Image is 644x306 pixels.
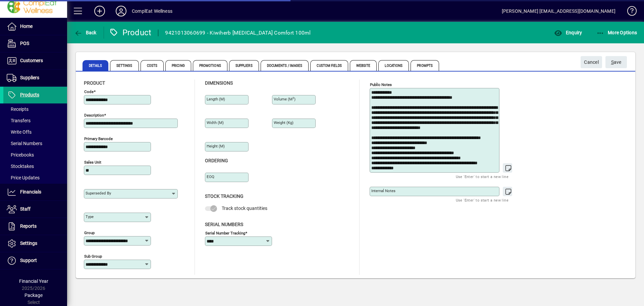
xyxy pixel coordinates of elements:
span: Stocktakes [7,164,34,169]
a: Receipts [3,103,67,115]
span: Home [20,24,33,29]
span: Dimensions [205,80,233,86]
a: Home [3,18,67,35]
mat-label: Weight (Kg) [274,120,293,125]
span: Settings [110,60,139,71]
mat-label: Superseded by [86,191,111,195]
span: Support [20,258,37,263]
mat-label: Primary barcode [84,136,113,141]
mat-hint: Use 'Enter' to start a new line [456,173,508,180]
a: Stocktakes [3,161,67,172]
button: Cancel [581,56,602,68]
span: Pricebooks [7,152,34,158]
span: Transfers [7,118,31,123]
button: Profile [110,5,132,17]
span: Staff [20,206,31,212]
span: Receipts [7,106,29,112]
div: 9421013060699 - Kiwiherb [MEDICAL_DATA] Comfort 100ml [165,28,311,38]
span: Settings [20,241,37,246]
span: Back [74,30,97,35]
app-page-header-button: Back [67,27,104,39]
mat-label: EOQ [207,174,214,179]
mat-label: Length (m) [207,97,225,101]
span: Track stock quantities [222,206,267,211]
a: Price Updates [3,172,67,183]
sup: 3 [292,96,294,100]
a: Write Offs [3,126,67,138]
span: Customers [20,58,43,63]
mat-label: Internal Notes [371,188,395,193]
span: Products [20,92,39,97]
span: Suppliers [20,75,39,80]
mat-label: Serial Number tracking [205,230,245,235]
span: Financial Year [19,278,48,284]
a: Support [3,252,67,269]
span: Pricing [165,60,191,71]
button: Add [89,5,110,17]
div: ComplEat Wellness [132,6,172,16]
span: Reports [20,223,37,229]
span: Details [83,60,108,71]
span: ave [611,57,622,68]
a: Reports [3,218,67,235]
span: Package [24,293,43,298]
span: Suppliers [229,60,259,71]
button: Save [605,56,627,68]
span: POS [20,41,29,46]
mat-label: Type [86,214,94,219]
span: Write Offs [7,129,32,135]
span: Enquiry [554,30,582,35]
mat-label: Sub group [84,254,102,259]
span: Cancel [584,57,599,68]
mat-label: Height (m) [207,144,225,148]
span: More Options [596,30,637,35]
a: Staff [3,201,67,218]
span: S [611,59,614,65]
mat-label: Width (m) [207,120,224,125]
a: POS [3,35,67,52]
span: Documents / Images [261,60,309,71]
a: Financials [3,184,67,201]
mat-hint: Use 'Enter' to start a new line [456,196,508,204]
div: Product [109,27,152,38]
mat-label: Group [84,230,95,235]
a: Serial Numbers [3,138,67,149]
span: Costs [141,60,164,71]
span: Financials [20,189,41,194]
mat-label: Code [84,89,94,94]
span: Ordering [205,158,228,163]
a: Pricebooks [3,149,67,161]
span: Price Updates [7,175,40,180]
button: More Options [595,27,639,39]
span: Product [84,80,105,86]
span: Website [350,60,377,71]
a: Knowledge Base [622,1,636,23]
button: Back [72,27,98,39]
span: Promotions [193,60,227,71]
a: Transfers [3,115,67,126]
a: Settings [3,235,67,252]
a: Suppliers [3,70,67,86]
span: Serial Numbers [7,141,42,146]
div: [PERSON_NAME] [EMAIL_ADDRESS][DOMAIN_NAME] [502,6,615,16]
span: Custom Fields [310,60,348,71]
button: Enquiry [552,27,584,39]
a: Customers [3,52,67,69]
span: Stock Tracking [205,193,244,199]
span: Serial Numbers [205,222,243,227]
span: Locations [378,60,409,71]
mat-label: Volume (m ) [274,97,296,101]
mat-label: Public Notes [370,82,392,87]
mat-label: Description [84,113,104,118]
mat-label: Sales unit [84,160,101,165]
span: Prompts [411,60,439,71]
